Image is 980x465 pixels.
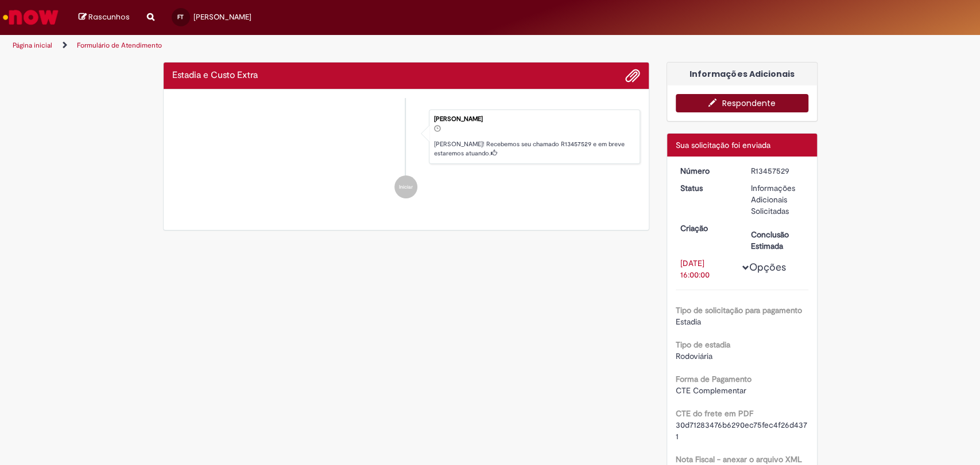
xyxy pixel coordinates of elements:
span: Estadia [676,316,701,327]
span: FT [177,13,184,21]
a: Formulário de Atendimento [77,41,162,50]
b: Tipo de solicitação para pagamento [676,305,802,315]
span: Sua solicitação foi enviada [676,140,770,150]
dt: Conclusão Estimada [742,229,813,252]
a: Página inicial [13,41,52,50]
span: [PERSON_NAME] [193,12,251,22]
span: Rascunhos [88,11,130,22]
b: Forma de Pagamento [676,374,752,384]
div: R13457529 [751,165,804,177]
ul: Trilhas de página [9,35,645,56]
p: [PERSON_NAME]! Recebemos seu chamado R13457529 e em breve estaremos atuando. [434,140,634,158]
div: Informações Adicionais Solicitadas [751,182,804,217]
b: Nota Fiscal - anexar o arquivo XML [676,454,802,464]
li: Fabiana Tessarde [172,110,641,165]
a: Rascunhos [79,12,130,23]
h2: Estadia e Custo Extra Histórico de tíquete [172,71,258,81]
button: Adicionar anexos [625,68,640,83]
button: Respondente [676,94,808,112]
div: Informações Adicionais [667,62,817,85]
ul: Histórico de tíquete [172,98,641,210]
dt: Status [672,182,742,194]
dt: Criação [672,222,742,234]
span: 30d71283476b6290ec75fec4f26d4371 [676,420,807,441]
b: Tipo de estadia [676,339,730,350]
span: Rodoviária [676,351,712,361]
div: [DATE] 16:00:00 [680,257,734,280]
div: [PERSON_NAME] [434,116,634,123]
span: CTE Complementar [676,385,746,396]
dt: Número [672,165,742,177]
img: ServiceNow [1,6,60,29]
b: CTE do frete em PDF [676,408,753,419]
